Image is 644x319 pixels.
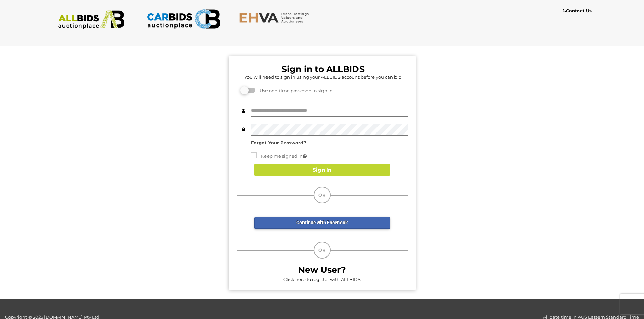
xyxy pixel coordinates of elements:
img: EHVA.com.au [239,12,313,23]
a: Forgot Your Password? [251,140,306,145]
label: Keep me signed in [251,152,307,160]
button: Sign In [254,164,390,176]
div: OR [314,187,331,203]
b: New User? [298,265,346,275]
img: CARBIDS.com.au [147,7,220,31]
img: ALLBIDS.com.au [55,10,128,29]
a: Click here to register with ALLBIDS [283,277,361,282]
a: Continue with Facebook [254,217,390,229]
span: Use one-time passcode to sign in [256,88,333,93]
b: Sign in to ALLBIDS [281,64,365,74]
b: Contact Us [563,8,592,13]
div: OR [314,242,331,259]
h5: You will need to sign in using your ALLBIDS account before you can bid [238,75,408,79]
a: Contact Us [563,7,593,15]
